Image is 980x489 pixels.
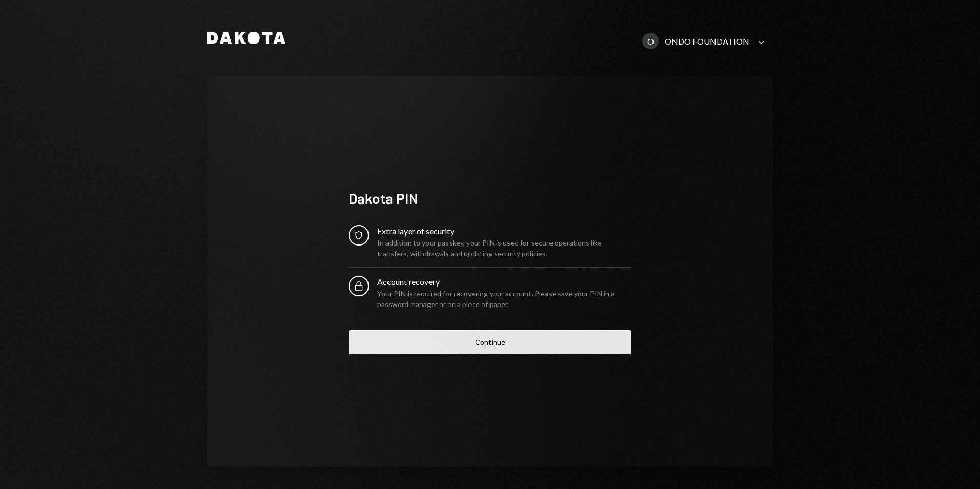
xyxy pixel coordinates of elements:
div: O [642,33,659,49]
button: Continue [349,330,631,354]
div: In addition to your passkey, your PIN is used for secure operations like transfers, withdrawals a... [377,237,631,259]
div: Your PIN is required for recovering your account. Please save your PIN in a password manager or o... [377,288,631,310]
div: Account recovery [377,276,631,288]
div: Dakota PIN [349,189,631,209]
div: Extra layer of security [377,225,631,237]
div: ONDO FOUNDATION [665,36,749,46]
